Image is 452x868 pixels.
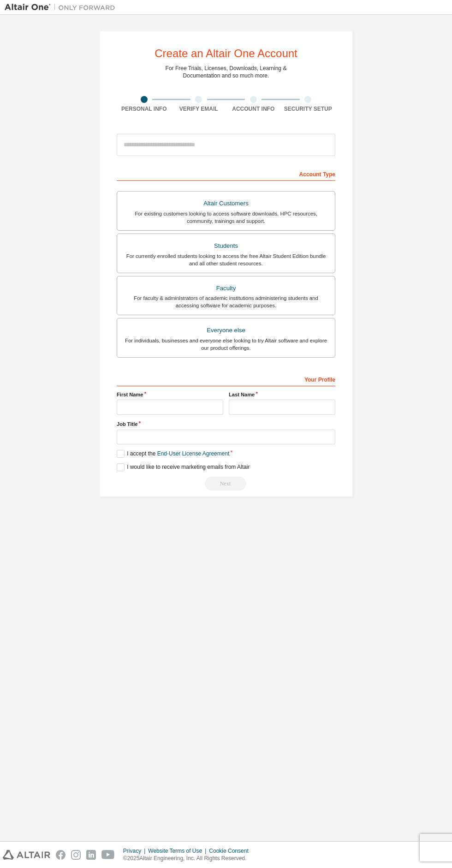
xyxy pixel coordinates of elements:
[229,391,335,398] label: Last Name
[123,294,329,309] div: For faculty & administrators of academic institutions administering students and accessing softwa...
[123,855,254,862] p: © 2025 Altair Engineering, Inc. All Rights Reserved.
[209,847,254,855] div: Cookie Consent
[281,105,336,113] div: Security Setup
[5,3,120,12] img: Altair One
[226,105,281,113] div: Account Info
[123,239,329,252] div: Students
[123,252,329,267] div: For currently enrolled students looking to access the free Altair Student Edition bundle and all ...
[117,420,335,428] label: Job Title
[56,850,65,860] img: facebook.svg
[123,337,329,352] div: For individuals, businesses and everyone else looking to try Altair software and explore our prod...
[157,450,230,457] a: End-User License Agreement
[123,847,148,855] div: Privacy
[117,371,335,386] div: Your Profile
[117,450,229,458] label: I accept the
[117,105,172,113] div: Personal Info
[101,850,115,860] img: youtube.svg
[86,850,96,860] img: linkedin.svg
[71,850,81,860] img: instagram.svg
[123,282,329,295] div: Faculty
[117,391,223,398] label: First Name
[123,324,329,337] div: Everyone else
[117,166,335,181] div: Account Type
[172,105,226,113] div: Verify Email
[123,197,329,210] div: Altair Customers
[155,48,297,59] div: Create an Altair One Account
[166,65,287,79] div: For Free Trials, Licenses, Downloads, Learning & Documentation and so much more.
[148,847,209,855] div: Website Terms of Use
[123,210,329,225] div: For existing customers looking to access software downloads, HPC resources, community, trainings ...
[117,463,250,471] label: I would like to receive marketing emails from Altair
[3,850,50,860] img: altair_logo.svg
[117,477,335,491] div: Read and acccept EULA to continue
